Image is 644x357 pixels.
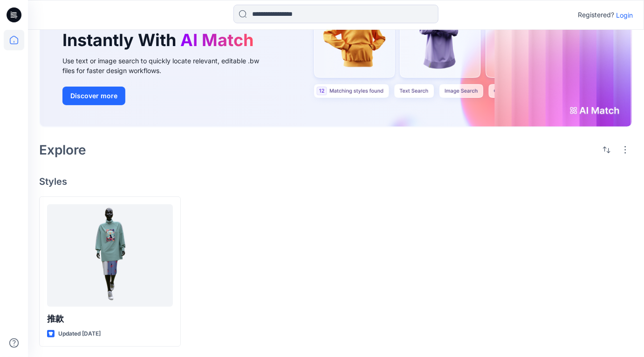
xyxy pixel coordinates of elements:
h4: Styles [39,176,633,187]
div: Use text or image search to quickly locate relevant, editable .bw files for faster design workflows. [62,56,272,75]
h1: Find the Right Garment Instantly With [62,10,258,50]
span: AI Match [180,30,253,50]
p: Updated [DATE] [58,329,101,339]
h2: Explore [39,142,86,157]
p: Registered? [578,9,614,20]
a: 推款 [47,204,173,307]
p: Login [616,10,633,20]
p: 推款 [47,312,173,325]
button: Discover more [62,87,125,105]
